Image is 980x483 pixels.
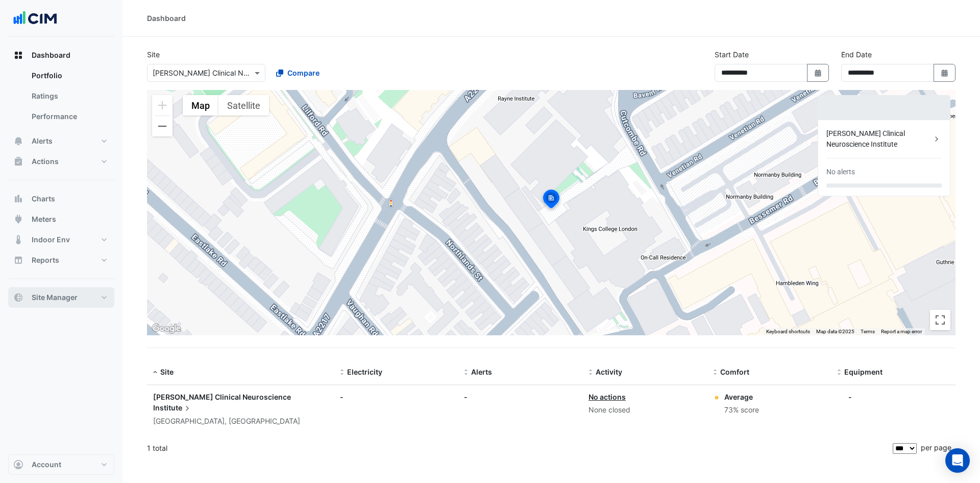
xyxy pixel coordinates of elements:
[340,392,452,402] div: -
[589,393,626,401] a: No actions
[32,194,55,204] span: Charts
[32,50,70,60] span: Dashboard
[921,443,951,452] span: per page
[147,435,891,461] div: 1 total
[8,250,114,270] button: Reports
[13,50,23,60] app-icon: Dashboard
[23,106,114,127] a: Performance
[12,8,58,29] img: Company Logo
[8,189,114,209] button: Charts
[13,292,23,303] app-icon: Site Manager
[13,136,23,146] app-icon: Alerts
[152,116,173,136] button: Zoom out
[147,13,186,24] div: Dashboard
[152,95,173,116] button: Zoom in
[13,194,23,204] app-icon: Charts
[32,459,61,470] span: Account
[596,367,622,376] span: Activity
[160,367,174,376] span: Site
[153,393,291,401] span: [PERSON_NAME] Clinical Neuroscience
[816,329,854,334] span: Map data ©2025
[8,287,114,308] button: Site Manager
[841,49,872,60] label: End Date
[13,156,23,167] app-icon: Actions
[930,310,950,330] button: Toggle fullscreen view
[147,49,160,60] label: Site
[13,235,23,245] app-icon: Indoor Env
[8,131,114,151] button: Alerts
[8,45,114,65] button: Dashboard
[218,95,269,116] button: Show satellite imagery
[8,209,114,229] button: Meters
[766,328,810,335] button: Keyboard shortcuts
[861,329,875,334] a: Terms (opens in new tab)
[269,64,326,82] button: Compare
[13,214,23,224] app-icon: Meters
[814,68,823,77] fa-icon: Select Date
[347,367,382,376] span: Electricity
[32,235,70,245] span: Indoor Env
[8,151,114,172] button: Actions
[826,167,855,177] div: No alerts
[32,136,53,146] span: Alerts
[724,404,759,416] div: 73% score
[8,65,114,131] div: Dashboard
[153,402,192,413] span: Institute
[32,255,59,265] span: Reports
[32,156,59,167] span: Actions
[32,292,78,303] span: Site Manager
[8,454,114,475] button: Account
[150,322,183,335] img: Google
[13,255,23,265] app-icon: Reports
[589,404,701,416] div: None closed
[715,49,749,60] label: Start Date
[724,392,759,402] div: Average
[183,95,218,116] button: Show street map
[471,367,492,376] span: Alerts
[153,416,328,427] div: [GEOGRAPHIC_DATA], [GEOGRAPHIC_DATA]
[826,128,932,150] div: [PERSON_NAME] Clinical Neuroscience Institute
[940,68,949,77] fa-icon: Select Date
[23,65,114,86] a: Portfolio
[8,229,114,250] button: Indoor Env
[32,214,56,224] span: Meters
[464,392,576,402] div: -
[287,67,320,78] span: Compare
[150,322,183,335] a: Open this area in Google Maps (opens a new window)
[23,86,114,106] a: Ratings
[881,329,922,334] a: Report a map error
[540,188,562,213] img: site-pin-selected.svg
[848,392,852,402] div: -
[945,448,970,473] div: Open Intercom Messenger
[844,367,883,376] span: Equipment
[720,367,749,376] span: Comfort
